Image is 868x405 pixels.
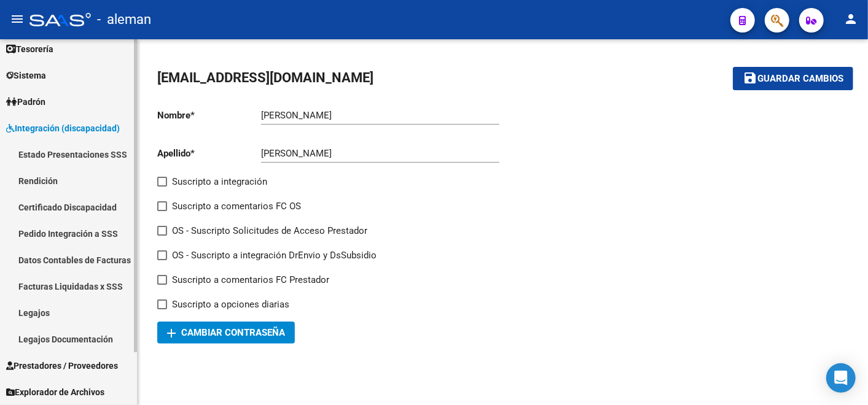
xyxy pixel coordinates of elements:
[172,248,377,263] span: OS - Suscripto a integración DrEnvio y DsSubsidio
[6,121,120,135] span: Integración (discapacidad)
[157,70,373,85] span: [EMAIL_ADDRESS][DOMAIN_NAME]
[757,74,843,85] span: Guardar cambios
[97,6,151,33] span: - aleman
[6,69,46,82] span: Sistema
[157,322,295,344] button: Cambiar Contraseña
[157,109,261,122] p: Nombre
[172,199,301,214] span: Suscripto a comentarios FC OS
[6,95,45,109] span: Padrón
[733,67,853,90] button: Guardar cambios
[164,326,179,341] mat-icon: add
[167,327,285,338] span: Cambiar Contraseña
[172,174,267,189] span: Suscripto a integración
[172,297,289,312] span: Suscripto a opciones diarias
[826,363,856,393] div: Open Intercom Messenger
[10,12,25,26] mat-icon: menu
[6,42,53,56] span: Tesorería
[172,223,367,238] span: OS - Suscripto Solicitudes de Acceso Prestador
[157,147,261,160] p: Apellido
[172,272,329,287] span: Suscripto a comentarios FC Prestador
[6,359,118,372] span: Prestadores / Proveedores
[6,385,104,399] span: Explorador de Archivos
[843,12,858,26] mat-icon: person
[743,71,757,85] mat-icon: save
